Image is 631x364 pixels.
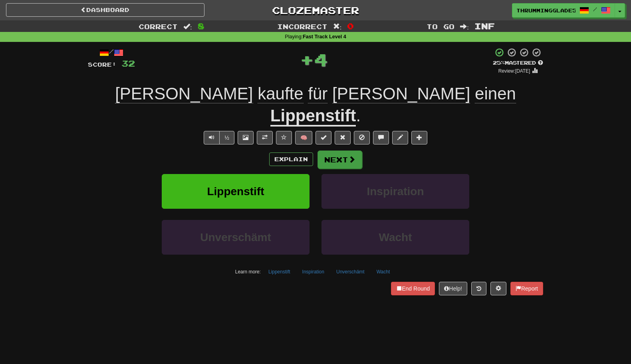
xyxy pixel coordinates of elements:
[198,21,204,31] span: 8
[460,23,469,30] span: :
[321,174,469,209] button: Inspiration
[493,59,505,66] span: 25 %
[300,47,314,71] span: +
[498,68,530,74] small: Review: [DATE]
[332,266,369,278] button: Unverschämt
[354,131,370,144] button: Ignore sentence (alt+i)
[258,84,303,103] span: kaufte
[115,84,253,103] span: [PERSON_NAME]
[439,282,467,295] button: Help!
[356,106,361,125] span: .
[270,106,356,127] u: Lippenstift
[333,23,342,30] span: :
[277,22,327,30] span: Incorrect
[269,152,313,166] button: Explain
[367,185,424,198] span: Inspiration
[162,174,310,209] button: Lippenstift
[257,131,273,144] button: Toggle translation (alt+t)
[474,21,495,31] span: Inf
[235,269,261,275] small: Learn more:
[88,61,117,68] span: Score:
[379,231,412,243] span: Wacht
[392,131,408,144] button: Edit sentence (alt+d)
[475,84,516,103] span: einen
[335,131,351,144] button: Reset to 0% Mastered (alt+r)
[593,6,597,12] span: /
[121,58,135,68] span: 32
[264,266,295,278] button: Lippenstift
[314,49,328,69] span: 4
[512,3,615,18] a: ThrummingGlade572 /
[427,22,454,30] span: To go
[162,220,310,255] button: Unverschämt
[391,282,435,295] button: End Round
[317,150,362,169] button: Next
[372,266,395,278] button: Wacht
[303,34,346,40] strong: Fast Track Level 4
[238,131,254,144] button: Show image (alt+x)
[219,131,234,144] button: ½
[139,22,178,30] span: Correct
[298,266,329,278] button: Inspiration
[308,84,327,103] span: für
[183,23,192,30] span: :
[276,131,292,144] button: Favorite sentence (alt+f)
[471,282,486,295] button: Round history (alt+y)
[332,84,470,103] span: [PERSON_NAME]
[510,282,543,295] button: Report
[6,3,204,17] a: Dashboard
[321,220,469,255] button: Wacht
[516,7,575,14] span: ThrummingGlade572
[216,3,415,17] a: Clozemaster
[88,47,135,57] div: /
[295,131,312,144] button: 🧠
[204,131,220,144] button: Play sentence audio (ctl+space)
[207,185,264,198] span: Lippenstift
[200,231,271,243] span: Unverschämt
[493,59,543,67] div: Mastered
[373,131,389,144] button: Discuss sentence (alt+u)
[315,131,331,144] button: Set this sentence to 100% Mastered (alt+m)
[411,131,427,144] button: Add to collection (alt+a)
[202,131,234,144] div: Text-to-speech controls
[347,21,354,31] span: 0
